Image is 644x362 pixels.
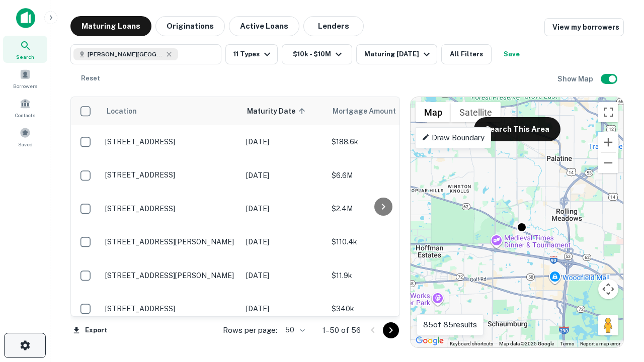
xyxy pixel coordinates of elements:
button: Toggle fullscreen view [598,102,618,122]
img: capitalize-icon.png [16,8,35,28]
th: Location [100,97,241,125]
a: Search [3,36,47,63]
p: [STREET_ADDRESS][PERSON_NAME] [105,271,236,280]
a: Borrowers [3,65,47,92]
button: Map camera controls [598,279,618,299]
p: $6.6M [332,170,432,181]
button: Search This Area [474,117,560,141]
div: 50 [281,323,306,337]
span: Maturity Date [247,105,308,117]
button: Export [70,323,110,338]
button: Originations [155,16,225,36]
img: Google [413,334,446,347]
p: [DATE] [246,270,321,281]
p: Draw Boundary [422,132,485,144]
th: Maturity Date [241,97,327,125]
span: Search [16,53,34,61]
p: $340k [332,303,432,314]
p: $110.4k [332,236,432,247]
a: Saved [3,123,47,150]
button: Lenders [303,16,364,36]
button: Maturing Loans [70,16,151,36]
button: 11 Types [225,44,278,64]
a: Contacts [3,94,47,121]
th: Mortgage Amount [327,97,437,125]
button: Zoom out [598,153,618,173]
span: Borrowers [13,82,37,90]
p: 85 of 85 results [423,319,477,331]
span: Saved [18,140,33,148]
a: View my borrowers [544,18,624,36]
p: [DATE] [246,203,321,214]
button: Show satellite imagery [451,102,501,122]
iframe: Chat Widget [594,282,644,330]
span: Contacts [15,111,35,119]
span: [PERSON_NAME][GEOGRAPHIC_DATA], [GEOGRAPHIC_DATA] [88,50,163,59]
p: [STREET_ADDRESS] [105,204,236,213]
p: [DATE] [246,170,321,181]
div: Maturing [DATE] [364,48,433,60]
p: [STREET_ADDRESS] [105,170,236,179]
a: Open this area in Google Maps (opens a new window) [413,334,446,347]
p: $2.4M [332,203,432,214]
p: $188.6k [332,136,432,147]
p: [STREET_ADDRESS] [105,137,236,146]
p: [DATE] [246,303,321,314]
button: Active Loans [229,16,299,36]
span: Mortgage Amount [333,105,409,117]
p: Rows per page: [223,324,277,336]
button: $10k - $10M [282,44,352,64]
p: [STREET_ADDRESS][PERSON_NAME] [105,237,236,246]
button: All Filters [441,44,492,64]
p: 1–50 of 56 [323,324,361,336]
span: Location [106,105,137,117]
p: [STREET_ADDRESS] [105,304,236,313]
p: $11.9k [332,270,432,281]
p: [DATE] [246,236,321,247]
button: Keyboard shortcuts [450,340,493,347]
div: 0 0 [411,97,623,347]
h6: Show Map [557,73,595,84]
button: Save your search to get updates of matches that match your search criteria. [496,44,528,64]
button: Go to next page [383,322,399,338]
span: Map data ©2025 Google [499,341,554,346]
button: Zoom in [598,132,618,152]
button: Reset [74,68,107,88]
button: Maturing [DATE] [356,44,437,64]
button: Show street map [416,102,451,122]
a: Report a map error [580,341,620,346]
a: Terms (opens in new tab) [560,341,574,346]
p: [DATE] [246,136,321,147]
